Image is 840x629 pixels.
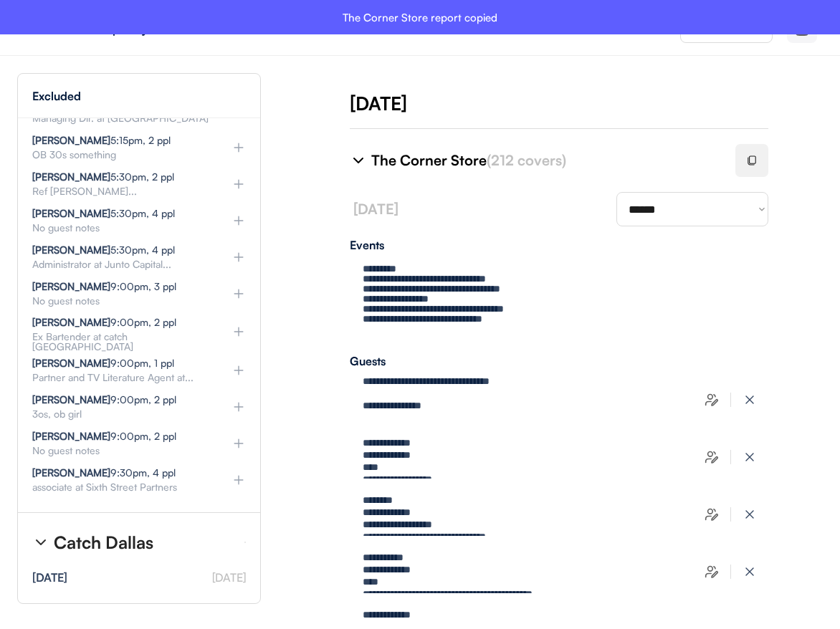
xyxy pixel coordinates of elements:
[232,250,246,264] img: plus%20%281%29.svg
[212,570,246,585] font: [DATE]
[232,473,246,487] img: plus%20%281%29.svg
[32,90,81,102] div: Excluded
[232,325,246,339] img: plus%20%281%29.svg
[32,172,174,182] div: 5:30pm, 2 ppl
[743,507,757,522] img: x-close%20%283%29.svg
[32,482,209,492] div: associate at Sixth Street Partners
[743,393,757,407] img: x-close%20%283%29.svg
[32,280,110,292] strong: [PERSON_NAME]
[32,373,209,383] div: Partner and TV Literature Agent at...
[705,507,719,522] img: users-edit.svg
[32,259,209,269] div: Administrator at Junto Capital...
[32,534,49,551] img: chevron-right%20%281%29.svg
[32,409,209,419] div: 3os, ob girl
[32,208,175,219] div: 5:30pm, 4 ppl
[32,186,209,196] div: Ref [PERSON_NAME]...
[705,393,719,407] img: users-edit.svg
[371,150,718,171] div: The Corner Store
[32,296,209,306] div: No guest notes
[32,332,209,352] div: Ex Bartender at catch [GEOGRAPHIC_DATA]
[350,355,768,367] div: Guests
[743,450,757,464] img: x-close%20%283%29.svg
[232,177,246,191] img: plus%20%281%29.svg
[705,565,719,579] img: users-edit.svg
[32,393,110,405] strong: [PERSON_NAME]
[487,151,566,169] font: (212 covers)
[32,150,209,160] div: OB 30s something
[32,430,110,442] strong: [PERSON_NAME]
[32,316,110,328] strong: [PERSON_NAME]
[32,171,110,183] strong: [PERSON_NAME]
[350,90,840,116] div: [DATE]
[232,436,246,451] img: plus%20%281%29.svg
[232,400,246,414] img: plus%20%281%29.svg
[32,466,110,479] strong: [PERSON_NAME]
[32,135,171,145] div: 5:15pm, 2 ppl
[232,140,246,155] img: plus%20%281%29.svg
[232,213,246,228] img: plus%20%281%29.svg
[32,468,176,478] div: 9:30pm, 4 ppl
[232,363,246,378] img: plus%20%281%29.svg
[353,200,398,218] font: [DATE]
[350,152,367,169] img: chevron-right%20%281%29.svg
[32,431,176,441] div: 9:00pm, 2 ppl
[32,572,67,583] div: [DATE]
[32,207,110,219] strong: [PERSON_NAME]
[232,287,246,301] img: plus%20%281%29.svg
[32,357,110,369] strong: [PERSON_NAME]
[32,245,175,255] div: 5:30pm, 4 ppl
[705,450,719,464] img: users-edit.svg
[32,317,176,327] div: 9:00pm, 2 ppl
[32,282,176,292] div: 9:00pm, 3 ppl
[54,534,153,551] div: Catch Dallas
[32,223,209,233] div: No guest notes
[32,395,176,405] div: 9:00pm, 2 ppl
[32,244,110,256] strong: [PERSON_NAME]
[32,134,110,146] strong: [PERSON_NAME]
[32,113,209,123] div: Managing Dir. at [GEOGRAPHIC_DATA]
[32,446,209,456] div: No guest notes
[350,239,768,251] div: Events
[743,565,757,579] img: x-close%20%283%29.svg
[32,358,174,368] div: 9:00pm, 1 ppl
